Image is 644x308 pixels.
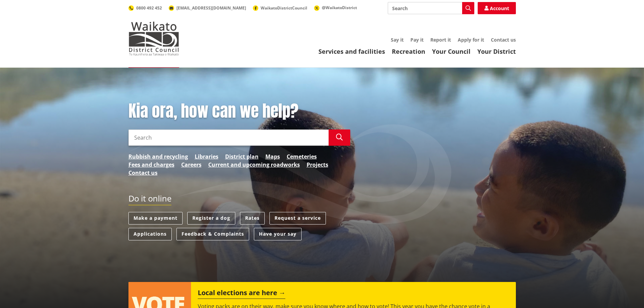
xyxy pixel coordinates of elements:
[491,37,516,43] a: Contact us
[269,212,326,224] a: Request a service
[128,212,183,224] a: Make a payment
[128,228,172,240] a: Applications
[253,5,307,11] a: WaikatoDistrictCouncil
[261,5,307,11] span: WaikatoDistrictCouncil
[128,101,350,121] h1: Kia ora, how can we help?
[128,169,158,177] a: Contact us
[287,152,317,161] a: Cemeteries
[391,37,404,43] a: Say it
[195,152,218,161] a: Libraries
[169,5,246,11] a: [EMAIL_ADDRESS][DOMAIN_NAME]
[187,212,235,224] a: Register a dog
[128,22,179,55] img: Waikato District Council - Te Kaunihera aa Takiwaa o Waikato
[181,161,201,169] a: Careers
[322,5,357,10] span: @WaikatoDistrict
[307,161,328,169] a: Projects
[136,5,162,11] span: 0800 492 452
[254,228,302,240] a: Have your say
[458,37,484,43] a: Apply for it
[477,47,516,55] a: Your District
[318,47,385,55] a: Services and facilities
[128,194,171,206] h2: Do it online
[128,152,188,161] a: Rubbish and recycling
[128,5,162,11] a: 0800 492 452
[314,5,357,10] a: @WaikatoDistrict
[392,47,425,55] a: Recreation
[410,37,424,43] a: Pay it
[430,37,451,43] a: Report it
[265,152,280,161] a: Maps
[128,129,329,146] input: Search input
[225,152,259,161] a: District plan
[198,289,285,299] h2: Local elections are here
[432,47,471,55] a: Your Council
[208,161,300,169] a: Current and upcoming roadworks
[176,5,246,11] span: [EMAIL_ADDRESS][DOMAIN_NAME]
[240,212,265,224] a: Rates
[388,2,474,14] input: Search input
[176,228,249,240] a: Feedback & Complaints
[128,161,174,169] a: Fees and charges
[478,2,516,14] a: Account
